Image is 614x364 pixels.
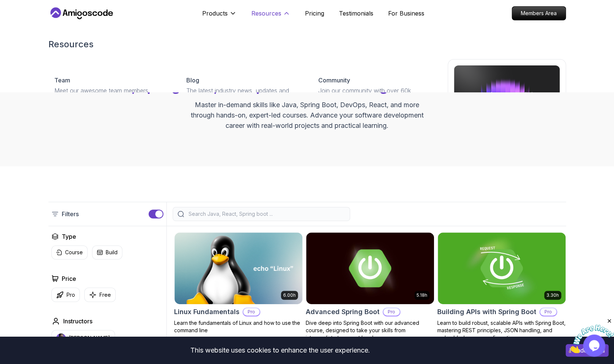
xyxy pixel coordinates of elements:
p: [PERSON_NAME] [69,334,110,342]
button: instructor img[PERSON_NAME] [51,330,115,346]
p: Free [99,291,111,299]
p: Blog [186,76,199,85]
a: For Business [388,9,424,18]
button: Free [84,288,116,302]
p: Community [318,76,350,85]
a: TeamMeet our awesome team members [48,70,174,101]
div: This website uses cookies to enhance the user experience. [6,342,554,358]
button: Products [202,9,237,24]
h2: Advanced Spring Boot [306,307,380,317]
p: Course [65,249,83,256]
p: Dive deep into Spring Boot with our advanced course, designed to take your skills from intermedia... [306,319,434,341]
p: Join our community with over 60k developers [318,86,432,104]
img: amigoscode 2.0 [454,65,560,125]
p: Pro [67,291,75,299]
p: Learn to build robust, scalable APIs with Spring Boot, mastering REST principles, JSON handling, ... [437,319,566,341]
p: Learn the fundamentals of Linux and how to use the command line [174,319,303,334]
p: Team [54,76,70,85]
a: Testimonials [339,9,373,18]
a: Advanced Spring Boot card5.18hAdvanced Spring BootProDive deep into Spring Boot with our advanced... [306,232,434,341]
h2: Price [62,274,76,283]
iframe: chat widget [568,318,614,353]
p: Filters [62,210,79,218]
a: Members Area [512,6,566,20]
p: Build [106,249,118,256]
a: Pricing [305,9,324,18]
a: Linux Fundamentals card6.00hLinux FundamentalsProLearn the fundamentals of Linux and how to use t... [174,232,303,334]
button: Accept cookies [566,344,608,357]
a: Building APIs with Spring Boot card3.30hBuilding APIs with Spring BootProLearn to build robust, s... [437,232,566,341]
h2: Building APIs with Spring Boot [437,307,536,317]
h2: Linux Fundamentals [174,307,240,317]
img: Advanced Spring Boot card [306,232,434,304]
p: Products [202,9,228,18]
h2: Instructors [63,317,92,326]
img: instructor img [56,333,66,343]
p: 5.18h [417,292,427,298]
img: Linux Fundamentals card [174,232,302,304]
button: Build [92,245,122,259]
p: The latest industry news, updates and info [186,86,301,104]
p: Meet our awesome team members [54,86,169,95]
a: CommunityJoin our community with over 60k developers [312,70,438,110]
p: 6.00h [283,292,296,298]
button: Resources [251,9,290,24]
p: Pro [383,308,400,316]
p: Resources [251,9,281,18]
img: Building APIs with Spring Boot card [438,232,566,304]
p: Pro [243,308,259,316]
input: Search Java, React, Spring boot ... [187,210,345,218]
button: Pro [51,288,80,302]
a: amigoscode 2.0 [448,59,566,166]
h2: Resources [48,38,566,50]
p: Pro [540,308,556,316]
h2: Type [62,232,76,241]
p: Members Area [512,7,566,20]
p: Master in-demand skills like Java, Spring Boot, DevOps, React, and more through hands-on, expert-... [183,100,431,131]
a: BlogThe latest industry news, updates and info [180,70,306,110]
p: 3.30h [546,292,559,298]
button: Course [51,245,88,259]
